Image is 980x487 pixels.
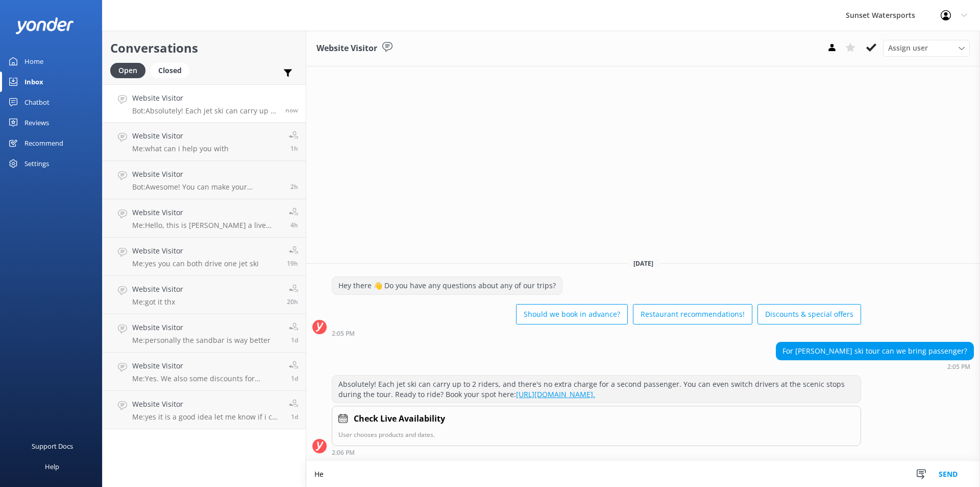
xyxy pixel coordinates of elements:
div: Home [24,51,43,72]
div: Aug 30 2025 01:05pm (UTC -05:00) America/Cancun [776,363,974,370]
p: Bot: Absolutely! Each jet ski can carry up to 2 riders, and there's no extra charge for a second ... [132,106,278,115]
div: Support Docs [32,436,73,456]
button: Should we book in advance? [516,304,628,324]
a: Website VisitorMe:got it thx20h [103,276,306,314]
div: Inbox [24,72,43,92]
textarea: He [306,461,980,487]
p: Me: yes it is a good idea let me know if i can be of any help deciding which trip [132,412,281,422]
button: Restaurant recommendations! [633,304,752,324]
a: Website VisitorBot:Absolutely! Each jet ski can carry up to 2 riders, and there's no extra charge... [103,84,306,123]
img: yonder-white-logo.png [15,17,74,34]
div: Help [45,456,59,477]
span: Aug 30 2025 08:38am (UTC -05:00) America/Cancun [290,221,298,229]
strong: 2:05 PM [332,331,355,337]
h4: Check Live Availability [354,412,445,426]
span: Aug 29 2025 05:17pm (UTC -05:00) America/Cancun [287,259,298,268]
span: Aug 29 2025 10:56am (UTC -05:00) America/Cancun [291,336,298,344]
p: Me: yes you can both drive one jet ski [132,259,259,268]
a: Website VisitorMe:personally the sandbar is way better1d [103,314,306,353]
span: Aug 29 2025 09:37am (UTC -05:00) America/Cancun [291,374,298,383]
h4: Website Visitor [132,130,229,142]
div: Chatbot [24,92,50,112]
span: Aug 30 2025 11:02am (UTC -05:00) America/Cancun [290,182,298,191]
span: Aug 30 2025 01:05pm (UTC -05:00) America/Cancun [285,106,298,114]
h3: Website Visitor [316,42,377,55]
div: Aug 30 2025 01:05pm (UTC -05:00) America/Cancun [332,330,861,337]
span: Aug 29 2025 07:13am (UTC -05:00) America/Cancun [291,412,298,421]
a: Website VisitorMe:Yes. We also some discounts for September. When will you be in [GEOGRAPHIC_DATA... [103,353,306,391]
h2: Conversations [110,38,298,58]
a: Website VisitorMe:what can i help you with1h [103,123,306,161]
div: Hey there 👋 Do you have any questions about any of our trips? [332,277,562,294]
p: Me: Hello, this is [PERSON_NAME] a live agent with Sunset Watersports the jets skis are in a desi... [132,221,281,230]
div: Recommend [24,133,63,153]
div: Reviews [24,112,49,133]
div: Absolutely! Each jet ski can carry up to 2 riders, and there's no extra charge for a second passe... [332,376,861,403]
p: User chooses products and dates. [338,430,854,439]
div: Closed [151,63,189,78]
p: Me: personally the sandbar is way better [132,336,271,345]
a: Website VisitorBot:Awesome! You can make your reservation online by visiting [URL][DOMAIN_NAME]. ... [103,161,306,199]
div: Assign User [883,40,970,56]
a: [URL][DOMAIN_NAME]. [516,389,595,399]
p: Bot: Awesome! You can make your reservation online by visiting [URL][DOMAIN_NAME]. Just select yo... [132,182,283,192]
h4: Website Visitor [132,322,271,333]
strong: 2:05 PM [947,364,970,370]
div: Aug 30 2025 01:06pm (UTC -05:00) America/Cancun [332,449,861,456]
p: Me: Yes. We also some discounts for September. When will you be in [GEOGRAPHIC_DATA]? [132,374,281,383]
a: Website VisitorMe:yes it is a good idea let me know if i can be of any help deciding which trip1d [103,391,306,429]
span: Aug 30 2025 11:30am (UTC -05:00) America/Cancun [290,144,298,153]
span: [DATE] [627,259,659,268]
a: Open [110,64,151,76]
a: Website VisitorMe:yes you can both drive one jet ski19h [103,238,306,276]
button: Discounts & special offers [757,304,861,324]
h4: Website Visitor [132,284,183,295]
h4: Website Visitor [132,207,281,218]
a: Closed [151,64,194,76]
h4: Website Visitor [132,92,278,104]
div: Open [110,63,145,78]
p: Me: got it thx [132,297,183,307]
h4: Website Visitor [132,169,283,180]
h4: Website Visitor [132,399,281,410]
h4: Website Visitor [132,245,259,257]
a: Website VisitorMe:Hello, this is [PERSON_NAME] a live agent with Sunset Watersports the jets skis... [103,199,306,238]
button: Send [929,461,967,487]
div: For [PERSON_NAME] ski tour can we bring passenger? [776,342,973,360]
span: Aug 29 2025 04:16pm (UTC -05:00) America/Cancun [287,297,298,306]
p: Me: what can i help you with [132,144,229,153]
strong: 2:06 PM [332,450,355,456]
div: Settings [24,153,49,174]
span: Assign user [888,42,928,54]
h4: Website Visitor [132,360,281,372]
